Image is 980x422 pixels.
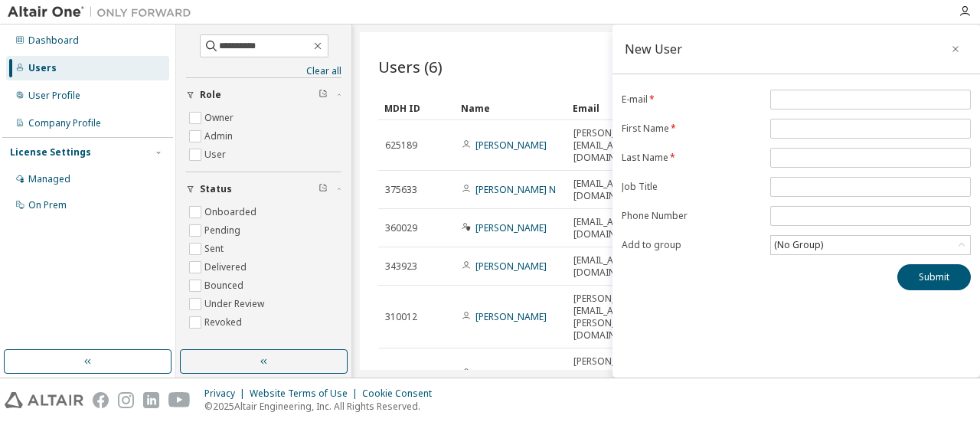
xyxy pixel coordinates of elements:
[385,311,417,323] span: 310012
[118,392,134,408] img: instagram.svg
[385,222,417,234] span: 360029
[204,276,247,295] label: Bounced
[385,184,417,196] span: 375633
[204,146,229,164] label: User
[200,183,232,195] span: Status
[622,239,761,251] label: Add to group
[318,183,328,195] span: Clear filter
[772,237,825,254] div: (No Group)
[186,78,341,112] button: Role
[622,210,761,222] label: Phone Number
[573,355,651,392] span: [PERSON_NAME][EMAIL_ADDRESS][DOMAIN_NAME]
[5,392,83,408] img: altair_logo.svg
[250,388,362,400] div: Website Terms of Use
[475,310,547,323] a: [PERSON_NAME]
[204,127,236,146] label: Admin
[204,240,227,258] label: Sent
[573,254,651,279] span: [EMAIL_ADDRESS][DOMAIN_NAME]
[186,172,341,206] button: Status
[362,388,441,400] div: Cookie Consent
[168,392,191,408] img: youtube.svg
[573,216,651,240] span: [EMAIL_ADDRESS][DOMAIN_NAME]
[385,368,417,380] span: 401472
[28,90,80,102] div: User Profile
[771,236,970,254] div: (No Group)
[573,127,651,164] span: [PERSON_NAME][EMAIL_ADDRESS][DOMAIN_NAME]
[573,293,651,342] span: [PERSON_NAME][EMAIL_ADDRESS][PERSON_NAME][DOMAIN_NAME]
[93,392,109,408] img: facebook.svg
[475,260,547,273] a: [PERSON_NAME]
[475,221,547,234] a: [PERSON_NAME]
[204,388,250,400] div: Privacy
[318,89,328,101] span: Clear filter
[475,139,547,152] a: [PERSON_NAME]
[622,152,761,164] label: Last Name
[204,400,441,413] p: © 2025 Altair Engineering, Inc. All Rights Reserved.
[28,173,70,185] div: Managed
[384,96,449,120] div: MDH ID
[378,56,443,77] span: Users (6)
[625,43,682,55] div: New User
[385,139,417,152] span: 625189
[204,313,245,332] label: Revoked
[475,183,556,196] a: [PERSON_NAME] N
[28,62,57,74] div: Users
[143,392,159,408] img: linkedin.svg
[461,96,560,120] div: Name
[204,295,267,313] label: Under Review
[186,65,341,77] a: Clear all
[622,181,761,193] label: Job Title
[204,221,243,240] label: Pending
[573,178,651,202] span: [EMAIL_ADDRESS][DOMAIN_NAME]
[622,123,761,135] label: First Name
[10,146,91,159] div: License Settings
[204,109,237,127] label: Owner
[28,34,79,47] div: Dashboard
[200,89,221,101] span: Role
[28,117,101,129] div: Company Profile
[622,93,761,106] label: E-mail
[204,203,260,221] label: Onboarded
[28,199,67,211] div: On Prem
[573,96,637,120] div: Email
[204,258,250,276] label: Delivered
[475,367,547,380] a: [PERSON_NAME]
[897,264,971,290] button: Submit
[8,5,199,20] img: Altair One
[385,260,417,273] span: 343923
